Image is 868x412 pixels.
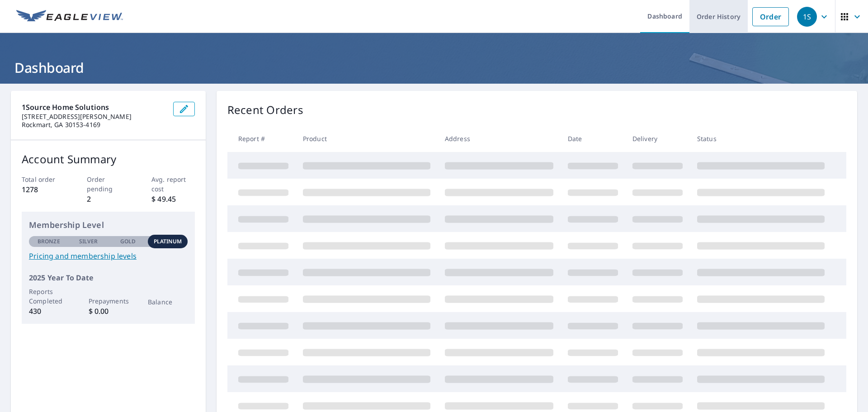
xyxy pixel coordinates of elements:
th: Delivery [625,125,690,152]
a: Pricing and membership levels [29,251,188,261]
p: Rockmart, GA 30153-4169 [22,121,166,129]
p: Silver [79,237,98,246]
th: Address [438,125,561,152]
p: Gold [120,237,136,246]
p: Account Summary [22,151,195,167]
a: Order [752,7,789,26]
p: 2025 Year To Date [29,272,188,283]
p: Balance [148,297,188,307]
p: Avg. report cost [151,175,195,194]
p: Membership Level [29,219,188,231]
p: $ 0.00 [89,306,128,317]
p: Order pending [87,175,130,194]
p: [STREET_ADDRESS][PERSON_NAME] [22,113,166,121]
p: Bronze [38,237,60,246]
p: Recent Orders [227,102,303,118]
p: Reports Completed [29,287,69,306]
p: Platinum [154,237,182,246]
img: EV Logo [16,10,123,24]
p: 1278 [22,184,65,195]
th: Status [690,125,832,152]
p: $ 49.45 [151,194,195,204]
p: 2 [87,194,130,204]
th: Report # [227,125,296,152]
p: Total order [22,175,65,184]
h1: Dashboard [11,58,857,77]
div: 1S [797,7,817,27]
p: 1Source Home Solutions [22,102,166,113]
th: Product [296,125,438,152]
th: Date [561,125,625,152]
p: 430 [29,306,69,317]
p: Prepayments [89,296,128,306]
